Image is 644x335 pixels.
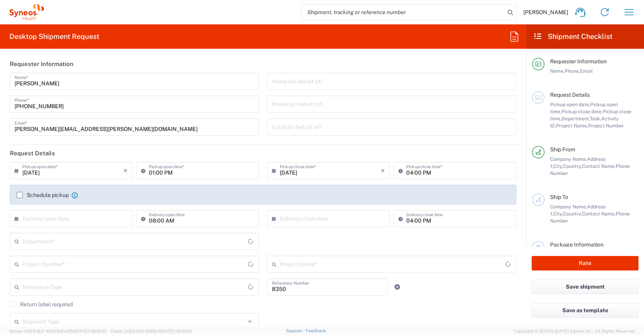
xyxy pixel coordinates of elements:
[110,329,192,333] span: Client: 2025.19.0-129fbcf
[580,68,593,74] span: Email
[17,192,69,198] label: Schedule pickup
[160,329,192,333] span: [DATE] 09:39:01
[563,163,582,169] span: Country,
[556,123,588,129] span: Project Name,
[10,60,73,68] h2: Requester Information
[392,282,403,293] a: Add Reference
[582,163,616,169] span: Contact Name,
[532,303,638,318] button: Save as template
[9,32,99,41] h2: Desktop Shipment Request
[123,164,128,177] i: ×
[301,5,505,20] input: Shipment, tracking or reference number
[565,68,580,74] span: Phone,
[550,101,590,107] span: Pickup open date,
[561,116,590,121] span: Department,
[590,116,601,121] span: Task,
[550,156,587,162] span: Company Name,
[9,329,107,333] span: Server: 2025.19.0-49328d0a35e
[532,280,638,294] button: Save shipment
[550,68,565,74] span: Name,
[514,328,635,335] span: Copyright © [DATE]-[DATE] Agistix Inc., All Rights Reserved
[553,163,563,169] span: City,
[10,301,73,307] label: Return label required
[533,32,613,41] h2: Shipment Checklist
[550,194,568,200] span: Ship To
[286,328,306,333] a: Support
[532,256,638,271] button: Rate
[553,211,563,217] span: City,
[582,211,616,217] span: Contact Name,
[550,204,587,210] span: Company Name,
[561,109,603,114] span: Pickup close date,
[550,58,607,64] span: Requester Information
[523,9,568,16] span: [PERSON_NAME]
[550,241,604,248] span: Package Information
[10,149,55,157] h2: Request Details
[381,164,385,177] i: ×
[563,211,582,217] span: Country,
[588,123,624,129] span: Project Number
[75,329,107,333] span: [DATE] 09:50:51
[306,328,326,333] a: Feedback
[550,92,590,98] span: Request Details
[550,146,575,153] span: Ship From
